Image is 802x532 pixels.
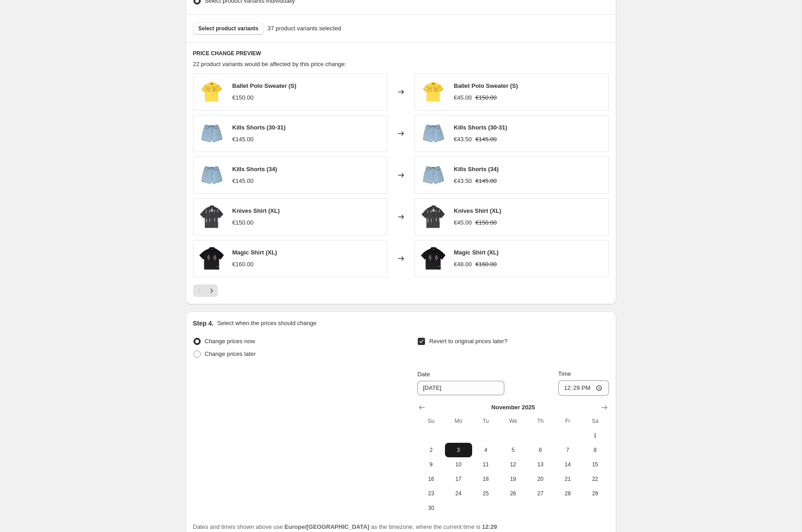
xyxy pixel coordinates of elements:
[554,443,581,457] button: Friday November 7 2025
[581,443,609,457] button: Saturday November 8 2025
[193,22,264,35] button: Select product variants
[232,249,277,256] span: Magic Shirt (XL)
[554,486,581,501] button: Friday November 28 2025
[585,432,605,439] span: 1
[503,490,523,497] span: 26
[558,461,578,468] span: 14
[429,338,507,345] span: Revert to original prices later?
[585,417,605,425] span: Sa
[232,207,280,214] span: Knives Shirt (XL)
[454,124,507,131] span: Kills Shorts (30-31)
[499,443,527,457] button: Wednesday November 5 2025
[445,457,472,472] button: Monday November 10 2025
[558,417,578,425] span: Fr
[454,218,472,227] div: €45.00
[581,457,609,472] button: Saturday November 15 2025
[420,120,447,147] img: PANTALONCINOJEANS_80x.png
[193,319,214,328] h2: Step 4.
[475,93,497,102] strike: €150.00
[454,260,472,269] div: €48.00
[193,50,609,57] h6: PRICE CHANGE PREVIEW
[205,284,218,297] button: Next
[530,475,550,483] span: 20
[585,446,605,454] span: 8
[503,446,523,454] span: 5
[232,177,254,186] div: €145.00
[232,218,254,227] div: €150.00
[417,381,504,395] input: 10/6/2025
[476,475,496,483] span: 18
[476,417,496,425] span: Tu
[527,443,554,457] button: Thursday November 6 2025
[527,472,554,486] button: Thursday November 20 2025
[445,414,472,428] th: Monday
[421,446,441,454] span: 2
[449,417,469,425] span: Mo
[232,93,254,102] div: €150.00
[585,490,605,497] span: 29
[454,82,518,89] span: Ballet Polo Sweater (S)
[417,414,444,428] th: Sunday
[472,443,499,457] button: Tuesday November 4 2025
[499,472,527,486] button: Wednesday November 19 2025
[598,401,611,414] button: Show next month, December 2025
[417,472,444,486] button: Sunday November 16 2025
[417,501,444,515] button: Sunday November 30 2025
[421,490,441,497] span: 23
[558,380,609,396] input: 12:00
[581,486,609,501] button: Saturday November 29 2025
[415,401,428,414] button: Show previous month, October 2025
[417,486,444,501] button: Sunday November 23 2025
[476,490,496,497] span: 25
[472,457,499,472] button: Tuesday November 11 2025
[205,338,255,345] span: Change prices now
[503,461,523,468] span: 12
[198,120,225,147] img: PANTALONCINOJEANS_80x.png
[581,428,609,443] button: Saturday November 1 2025
[449,461,469,468] span: 10
[475,135,497,144] strike: €145.00
[503,475,523,483] span: 19
[198,25,259,32] span: Select product variants
[217,319,316,328] p: Select when the prices should change
[482,523,497,530] b: 12:29
[585,475,605,483] span: 22
[198,162,225,189] img: PANTALONCINOJEANS_80x.png
[530,417,550,425] span: Th
[232,82,297,89] span: Ballet Polo Sweater (S)
[445,443,472,457] button: Monday November 3 2025
[475,218,497,227] strike: €150.00
[445,486,472,501] button: Monday November 24 2025
[420,245,447,272] img: MAGIC_SHIRT_FRONT_80x.png
[581,414,609,428] th: Saturday
[285,523,369,530] b: Europe/[GEOGRAPHIC_DATA]
[420,162,447,189] img: PANTALONCINOJEANS_80x.png
[558,370,571,377] span: Time
[554,472,581,486] button: Friday November 21 2025
[454,93,472,102] div: €45.00
[499,457,527,472] button: Wednesday November 12 2025
[454,249,499,256] span: Magic Shirt (XL)
[499,486,527,501] button: Wednesday November 26 2025
[420,78,447,105] img: MAGLIETTAGIALLA_80x.png
[530,446,550,454] span: 6
[449,490,469,497] span: 24
[558,490,578,497] span: 28
[454,135,472,144] div: €43.50
[472,414,499,428] th: Tuesday
[554,457,581,472] button: Friday November 14 2025
[232,135,254,144] div: €145.00
[454,177,472,186] div: €43.50
[232,260,254,269] div: €160.00
[445,472,472,486] button: Monday November 17 2025
[193,284,218,297] nav: Pagination
[476,461,496,468] span: 11
[585,461,605,468] span: 15
[472,486,499,501] button: Tuesday November 25 2025
[476,446,496,454] span: 4
[454,166,499,173] span: Kills Shorts (34)
[527,414,554,428] th: Thursday
[554,414,581,428] th: Friday
[527,457,554,472] button: Thursday November 13 2025
[193,61,347,67] span: 22 product variants would be affected by this price change:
